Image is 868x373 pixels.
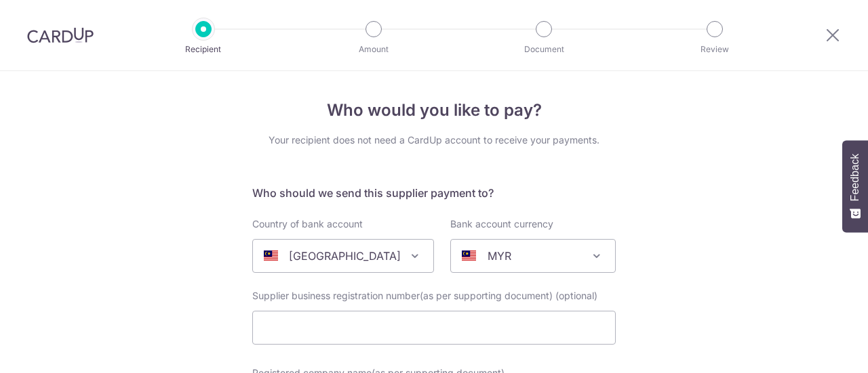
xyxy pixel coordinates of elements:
[289,248,401,264] p: [GEOGRAPHIC_DATA]
[153,43,254,56] p: Recipient
[488,248,511,264] p: MYR
[451,240,615,272] span: MYR
[252,133,616,147] div: Your recipient does not need a CardUp account to receive your payments.
[450,217,553,231] label: Bank account currency
[849,154,861,201] span: Feedback
[252,185,616,201] h5: Who should we send this supplier payment to?
[252,239,434,273] span: Malaysia
[781,332,854,366] iframe: Opens a widget where you can find more information
[842,140,868,232] button: Feedback - Show survey
[252,217,363,231] label: Country of bank account
[450,239,616,273] span: MYR
[323,43,424,56] p: Amount
[27,27,94,43] img: CardUp
[252,98,616,123] h4: Who would you like to pay?
[252,290,553,301] span: Supplier business registration number(as per supporting document)
[494,43,594,56] p: Document
[253,240,433,272] span: Malaysia
[555,289,597,303] span: (optional)
[665,43,765,56] p: Review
